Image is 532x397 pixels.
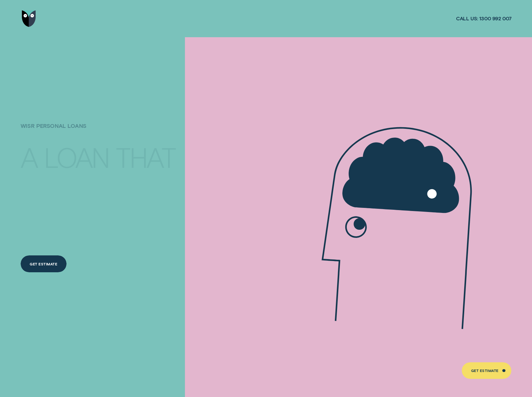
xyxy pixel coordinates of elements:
a: Get Estimate [462,362,511,379]
span: Call us: [456,15,478,22]
a: Call us:1300 992 007 [456,15,512,22]
img: Wisr [22,10,36,27]
div: THAT [116,144,175,170]
div: LOAN [44,144,110,170]
a: Get Estimate [21,255,67,272]
div: A [21,144,37,170]
h4: A LOAN THAT PUTS YOU IN CONTROL [21,132,182,210]
h1: Wisr Personal Loans [21,123,182,140]
span: 1300 992 007 [479,15,511,22]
